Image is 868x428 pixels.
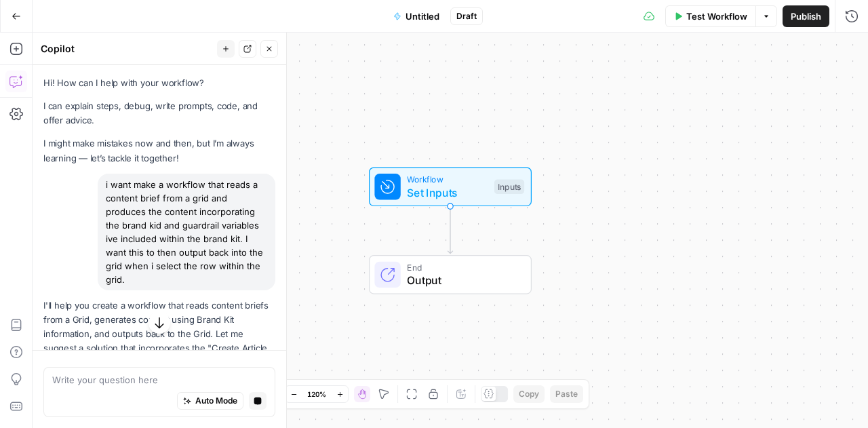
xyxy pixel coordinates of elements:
[307,389,326,400] span: 120%
[407,173,488,186] span: Workflow
[686,9,747,23] span: Test Workflow
[555,388,578,400] span: Paste
[519,388,539,400] span: Copy
[448,206,452,253] g: Edge from start to end
[407,184,488,201] span: Set Inputs
[324,255,576,294] div: EndOutput
[665,5,755,27] button: Test Workflow
[41,42,213,56] div: Copilot
[43,76,275,90] p: Hi! How can I help with your workflow?
[43,298,275,385] p: I'll help you create a workflow that reads content briefs from a Grid, generates content using Br...
[324,168,576,207] div: WorkflowSet InputsInputs
[43,136,275,165] p: I might make mistakes now and then, but I’m always learning — let’s tackle it together!
[98,174,275,290] div: i want make a workflow that reads a content brief from a grid and produces the content incorporat...
[791,9,821,23] span: Publish
[177,392,243,410] button: Auto Mode
[513,385,545,403] button: Copy
[456,10,477,22] span: Draft
[195,395,237,407] span: Auto Mode
[407,261,517,274] span: End
[494,180,524,195] div: Inputs
[43,99,275,128] p: I can explain steps, debug, write prompts, code, and offer advice.
[406,9,439,23] span: Untitled
[407,272,517,288] span: Output
[385,5,448,27] button: Untitled
[783,5,829,27] button: Publish
[550,385,583,403] button: Paste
